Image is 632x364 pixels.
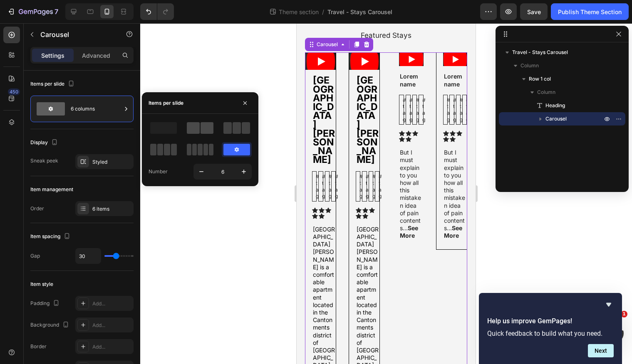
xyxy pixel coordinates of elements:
[40,30,111,39] p: Carousel
[551,3,629,20] button: Publish Theme Section
[527,8,541,15] span: Save
[92,300,131,307] div: Add...
[558,7,622,16] div: Publish Theme Section
[277,7,320,16] span: Theme section
[327,7,392,16] span: Travel - Stays Carousel
[3,3,62,20] button: 7
[30,280,53,288] div: Item style
[140,3,174,20] div: Undo/Redo
[487,316,614,326] h2: Help us improve GemPages!
[92,158,131,166] div: Styled
[512,48,568,57] span: Travel - Stays Carousel
[30,320,71,331] div: Background
[604,300,614,310] button: Hide survey
[30,343,47,350] div: Border
[487,330,614,337] p: Quick feedback to build what you need.
[8,89,20,95] div: 450
[30,137,59,148] div: Display
[545,101,565,110] span: Heading
[545,115,567,123] span: Carousel
[30,231,72,242] div: Item spacing
[30,79,76,90] div: Items per slide
[322,7,324,16] span: /
[520,61,539,70] span: Column
[30,157,58,165] div: Sneak peek
[92,343,131,351] div: Add...
[55,7,58,17] p: 7
[487,300,614,357] div: Help us improve GemPages!
[588,344,614,357] button: Next question
[30,186,73,193] div: Item management
[30,298,61,309] div: Padding
[92,205,131,213] div: 6 items
[71,99,121,118] div: 6 columns
[297,23,476,364] iframe: Design area
[76,248,101,263] input: Auto
[621,311,627,317] span: 1
[82,51,110,60] p: Advanced
[149,168,168,175] div: Number
[537,88,555,96] span: Column
[30,252,40,260] div: Gap
[92,322,131,329] div: Add...
[520,3,548,20] button: Save
[30,205,44,212] div: Order
[529,75,551,83] span: Row 1 col
[149,99,183,107] div: Items per slide
[41,51,64,60] p: Settings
